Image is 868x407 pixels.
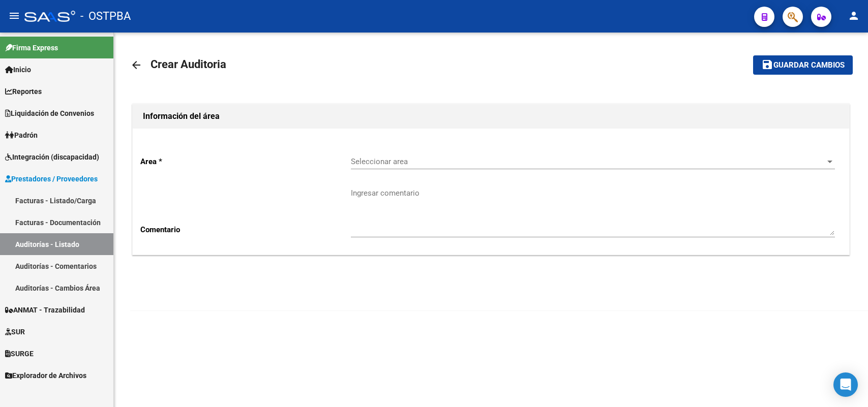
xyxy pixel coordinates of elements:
span: SURGE [5,348,34,359]
span: ANMAT - Trazabilidad [5,304,85,316]
p: Area * [140,156,351,167]
span: Seleccionar area [351,157,826,166]
span: Inicio [5,64,31,75]
button: Guardar cambios [753,55,853,74]
mat-icon: save [761,58,773,71]
span: Padrón [5,130,38,141]
span: Reportes [5,86,42,97]
mat-icon: person [848,10,860,22]
mat-icon: arrow_back [130,59,142,71]
span: SUR [5,326,25,337]
span: Guardar cambios [773,61,845,70]
span: Explorador de Archivos [5,370,86,381]
p: Comentario [140,224,351,235]
span: Integración (discapacidad) [5,151,99,163]
span: Firma Express [5,42,58,53]
div: Open Intercom Messenger [833,372,858,397]
span: Prestadores / Proveedores [5,173,98,184]
h1: Información del área [143,108,839,124]
span: Crear Auditoria [151,58,226,71]
span: Liquidación de Convenios [5,108,94,119]
mat-icon: menu [8,10,20,22]
span: - OSTPBA [80,5,131,27]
